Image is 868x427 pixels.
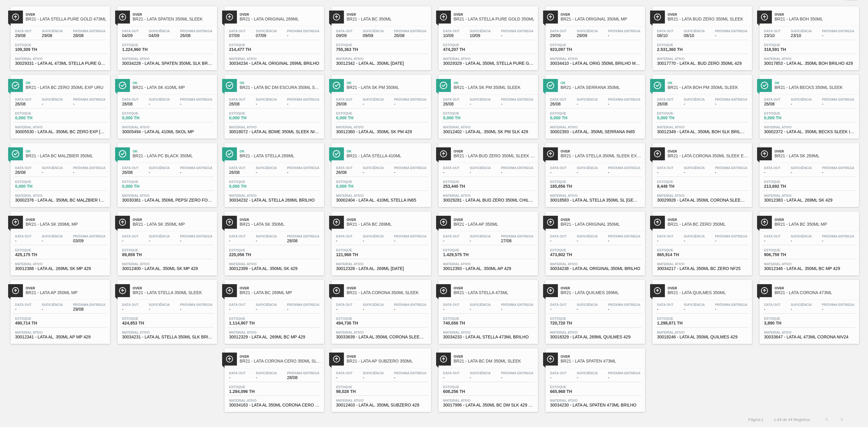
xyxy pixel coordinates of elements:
[394,170,426,175] span: -
[541,2,648,70] a: ÍconeOverBR21 - LATA ORIGINAL 350ML MPData out29/09Suficiência29/09Próxima Entrega-Estoque923,097...
[668,81,749,85] span: Ok
[113,70,220,139] a: ÍconeOkBR21 - LATA SK 410ML MPData out26/08Suficiência-Próxima Entrega-Estoque0,000 THMaterial at...
[12,150,19,158] img: Ícone
[715,166,747,170] span: Próxima Entrega
[229,61,319,66] span: 30034234 - LATA AL ORIGINAL 269ML BRILHO
[434,139,541,207] a: ÍconeOverBR21 - LATA BUD ZERO 350ML SLEEK EXP CHIData out-Suficiência-Próxima Entrega-Estoque253,...
[654,150,661,158] img: Ícone
[454,17,535,21] span: BR21 - LATA STELLA PURE GOLD 350ML
[541,139,648,207] a: ÍconeOverBR21 - LATA STELLA 350ML SLEEK EXP PYData out-Suficiência-Próxima Entrega-Estoque185,856...
[363,102,384,106] span: -
[608,33,640,38] span: -
[229,43,271,47] span: Estoque
[822,102,854,106] span: -
[775,85,856,90] span: BR21 - LATA BECKS 350ML SLEEK
[229,57,319,61] span: Material ativo
[122,102,139,106] span: 26/08
[347,17,428,21] span: BR21 - LATA BC 350ML
[287,170,319,175] span: -
[443,116,485,120] span: 0,000 TH
[550,43,592,47] span: Estoque
[336,57,426,61] span: Material ativo
[657,29,674,33] span: Data out
[229,166,246,170] span: Data out
[113,2,220,70] a: ÍconeOverBR21 - LATA SPATEN 350ML SLEEKData out04/09Suficiência04/09Próxima Entrega26/08Estoque1....
[240,149,321,153] span: Ok
[440,13,447,21] img: Ícone
[547,82,554,89] img: Ícone
[715,29,747,33] span: Próxima Entrega
[791,33,812,38] span: 23/10
[15,102,32,106] span: 26/08
[363,166,384,170] span: Suficiência
[220,139,327,207] a: ÍconeOkBR21 - LATA STELLA 269MLData out26/08Suficiência-Próxima Entrega-Estoque0,000 THMaterial a...
[764,116,806,120] span: 0,000 TH
[336,102,353,106] span: 26/08
[73,102,105,106] span: -
[122,61,212,66] span: 30034228 - LATA AL SPATEN 350ML SLK BRILHO
[240,154,321,158] span: BR21 - LATA STELLA 269ML
[287,29,319,33] span: Próxima Entrega
[122,43,164,47] span: Estoque
[657,61,747,66] span: 30017770 - LATA AL. BUD ZERO 350ML 429
[15,130,105,134] span: 30005530 - LATA AL. 350ML BC ZERO EXP URUGUAI
[42,98,63,101] span: Suficiência
[220,70,327,139] a: ÍconeOkBR21 - LATA BC DM ESCURA 350ML SLEEKData out26/08Suficiência-Próxima Entrega-Estoque0,000 ...
[648,70,755,139] a: ÍconeOkBR21 - LATA BOH PM 350ML SLEEKData out26/08Suficiência-Próxima Entrega-Estoque0,000 THMate...
[577,102,598,106] span: -
[73,166,105,170] span: Próxima Entrega
[668,154,749,158] span: BR21 - LATA CORONA 350ML SLEEK EXP PY
[26,17,107,21] span: BR21 - LATA STELLA PURE GOLD 473ML
[657,33,674,38] span: 08/10
[443,111,485,115] span: Estoque
[394,29,426,33] span: Próxima Entrega
[42,33,63,38] span: 29/08
[15,125,105,129] span: Material ativo
[287,33,319,38] span: -
[668,149,749,153] span: Over
[454,154,535,158] span: BR21 - LATA BUD ZERO 350ML SLEEK EXP CHI
[229,98,246,101] span: Data out
[336,130,426,134] span: 30012360 - LATA AL. 350ML SK PM 429
[764,57,854,61] span: Material ativo
[775,81,856,85] span: Ok
[333,82,340,89] img: Ícone
[577,33,598,38] span: 29/09
[501,170,533,175] span: -
[715,102,747,106] span: -
[256,98,277,101] span: Suficiência
[501,33,533,38] span: -
[443,33,460,38] span: 10/09
[443,61,533,66] span: 30029329 - LATA AL 350ML STELLA PURE GOLD
[684,166,705,170] span: Suficiência
[443,102,460,106] span: 26/08
[668,13,749,16] span: Over
[577,166,598,170] span: Suficiência
[470,98,491,101] span: Suficiência
[15,166,32,170] span: Data out
[470,102,491,106] span: -
[550,57,640,61] span: Material ativo
[229,102,246,106] span: 26/08
[6,2,113,70] a: ÍconeOverBR21 - LATA STELLA PURE GOLD 473MLData out29/08Suficiência29/08Próxima Entrega28/08Estoq...
[363,33,384,38] span: 09/09
[133,17,214,21] span: BR21 - LATA SPATEN 350ML SLEEK
[443,166,460,170] span: Data out
[180,102,212,106] span: -
[561,154,642,158] span: BR21 - LATA STELLA 350ML SLEEK EXP PY
[755,70,862,139] a: ÍconeOkBR21 - LATA BECKS 350ML SLEEKData out26/08Suficiência-Próxima Entrega-Estoque0,000 THMater...
[122,125,212,129] span: Material ativo
[657,102,674,106] span: 26/08
[454,149,535,153] span: Over
[654,13,661,21] img: Ícone
[6,70,113,139] a: ÍconeOkBR21 - LATA BC ZERO 350ML EXP URUData out26/08Suficiência-Próxima Entrega-Estoque0,000 THM...
[15,116,57,120] span: 0,000 TH
[657,130,747,134] span: 30012349 - LATA AL. 350ML BOH SLK BRILHO 429
[470,170,491,175] span: -
[336,116,378,120] span: 0,000 TH
[648,139,755,207] a: ÍconeOverBR21 - LATA CORONA 350ML SLEEK EXP PYData out-Suficiência-Próxima Entrega-Estoque8,448 T...
[550,47,592,52] span: 923,097 TH
[229,130,319,134] span: 30018072 - LATA AL BDME 350ML SLEEK NIV23 429
[229,116,271,120] span: 0,000 TH
[240,13,321,16] span: Over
